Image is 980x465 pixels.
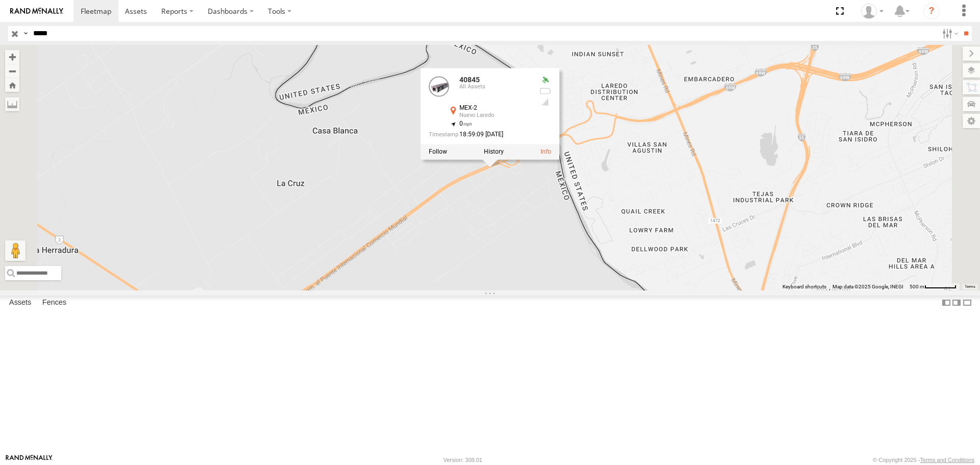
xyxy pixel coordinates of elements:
[832,284,903,289] span: Map data ©2025 Google, INEGI
[910,284,924,289] span: 500 m
[37,296,71,310] label: Fences
[782,283,826,290] button: Keyboard shortcuts
[965,284,975,288] a: Terms (opens in new tab)
[541,149,551,156] a: View Asset Details
[539,87,551,95] div: No battery health information received from this device.
[5,240,26,261] button: Drag Pegman onto the map to open Street View
[938,26,960,41] label: Search Filter Options
[951,296,962,310] label: Dock Summary Table to the Right
[962,296,972,310] label: Hide Summary Table
[459,76,480,84] a: 40845
[21,26,30,41] label: Search Query
[459,84,531,90] div: All Assets
[484,149,504,156] label: View Asset History
[429,77,449,97] a: View Asset Details
[941,296,951,310] label: Dock Summary Table to the Left
[459,120,472,128] span: 0
[906,283,960,290] button: Map Scale: 500 m per 59 pixels
[963,114,980,128] label: Map Settings
[5,78,19,92] button: Zoom Home
[10,8,63,15] img: rand-logo.svg
[5,64,19,78] button: Zoom out
[6,455,53,465] a: Visit our Website
[459,105,531,112] div: MEX-2
[873,457,974,463] div: © Copyright 2025 -
[459,113,531,119] div: Nuevo Laredo
[429,149,447,156] label: Realtime tracking of Asset
[923,3,940,19] i: ?
[539,99,551,107] div: Last Event GSM Signal Strength
[4,296,36,310] label: Assets
[5,50,19,64] button: Zoom in
[5,97,19,111] label: Measure
[444,457,482,463] div: Version: 308.01
[920,457,974,463] a: Terms and Conditions
[429,132,531,138] div: Date/time of location update
[539,77,551,85] div: Valid GPS Fix
[857,4,887,19] div: Caseta Laredo TX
